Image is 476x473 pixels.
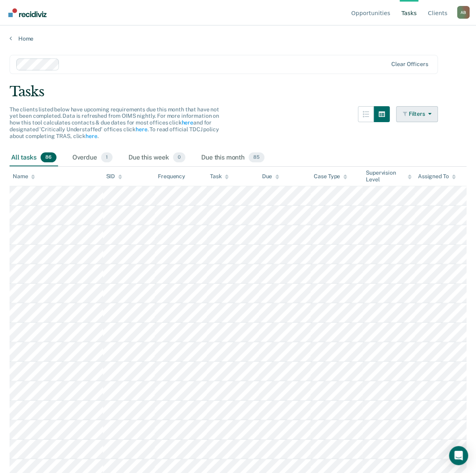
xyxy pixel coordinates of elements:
div: SID [106,173,122,180]
div: Case Type [314,173,347,180]
span: 1 [101,152,113,163]
span: The clients listed below have upcoming requirements due this month that have not yet been complet... [10,106,219,139]
div: Assigned To [418,173,456,180]
div: Frequency [158,173,185,180]
span: 86 [41,152,56,163]
div: Name [13,173,35,180]
div: All tasks86 [10,149,58,167]
div: Tasks [10,84,466,100]
button: Profile dropdown button [457,6,470,19]
span: 85 [249,152,264,163]
a: Home [10,35,466,42]
div: Clear officers [391,61,428,68]
img: Recidiviz [8,8,47,17]
a: here [181,119,193,126]
a: here [85,133,97,139]
span: 0 [173,152,185,163]
a: here [136,126,147,132]
div: Due this week0 [127,149,187,167]
div: Due this month85 [200,149,266,167]
div: Supervision Level [366,169,412,183]
button: Filters [396,106,438,122]
div: Open Intercom Messenger [449,446,468,465]
div: Overdue1 [71,149,114,167]
div: Task [210,173,229,180]
div: A B [457,6,470,19]
div: Due [262,173,280,180]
